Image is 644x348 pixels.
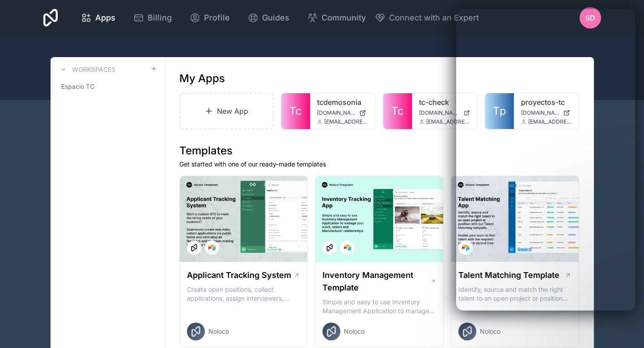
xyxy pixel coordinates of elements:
[126,8,179,28] a: Billing
[322,269,430,294] h1: Inventory Management Template
[322,298,436,315] p: Simple and easy to use Inventory Management Application to manage your stock, orders and Manufact...
[179,160,580,169] p: Get started with one of our ready-made templates
[281,93,310,129] a: Tc
[419,109,470,116] a: [DOMAIN_NAME]
[480,327,500,336] span: Noloco
[182,8,237,28] a: Profile
[179,93,274,129] a: New App
[419,109,460,116] span: [DOMAIN_NAME]
[322,12,366,24] span: Community
[344,327,364,336] span: Noloco
[419,97,470,108] a: tc-check
[61,82,94,91] span: Espacio TC
[317,97,368,108] a: tcdemosonia
[58,79,157,95] a: Espacio TC
[208,327,229,336] span: Noloco
[187,285,301,303] p: Create open positions, collect applications, assign interviewers, centralise candidate feedback a...
[324,118,368,125] span: [EMAIL_ADDRESS][DOMAIN_NAME]
[383,93,412,129] a: Tc
[389,12,479,24] span: Connect with an Expert
[58,64,115,75] a: Workspaces
[179,144,580,158] h1: Templates
[95,12,115,24] span: Apps
[289,104,302,118] span: Tc
[317,109,356,116] span: [DOMAIN_NAME]
[317,109,368,116] a: [DOMAIN_NAME]
[300,8,373,28] a: Community
[456,9,635,311] iframe: Intercom live chat
[204,12,230,24] span: Profile
[179,71,225,86] h1: My Apps
[74,8,123,28] a: Apps
[72,65,115,74] h3: Workspaces
[241,8,297,28] a: Guides
[375,12,479,24] button: Connect with an Expert
[391,104,404,118] span: Tc
[262,12,289,24] span: Guides
[148,12,172,24] span: Billing
[208,244,216,251] img: Airtable Logo
[344,244,351,251] img: Airtable Logo
[187,269,291,282] h1: Applicant Tracking System
[426,118,470,125] span: [EMAIL_ADDRESS][DOMAIN_NAME]
[614,318,635,339] iframe: Intercom live chat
